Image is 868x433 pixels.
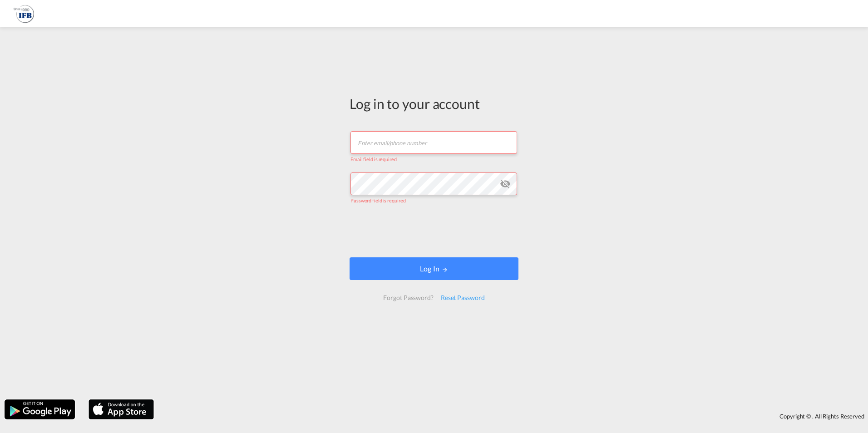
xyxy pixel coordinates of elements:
[88,399,155,420] img: apple.png
[4,399,76,420] img: google.png
[350,197,405,203] span: Password field is required
[350,156,397,162] span: Email field is required
[14,4,34,24] img: de31bbe0256b11eebba44b54815f083d.png
[380,290,437,306] div: Forgot Password?
[158,408,868,424] div: Copyright © . All Rights Reserved
[350,131,517,154] input: Enter email/phone number
[350,257,518,280] button: LOGIN
[437,290,488,306] div: Reset Password
[365,213,503,248] iframe: reCAPTCHA
[500,178,511,189] md-icon: icon-eye-off
[350,94,518,113] div: Log in to your account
